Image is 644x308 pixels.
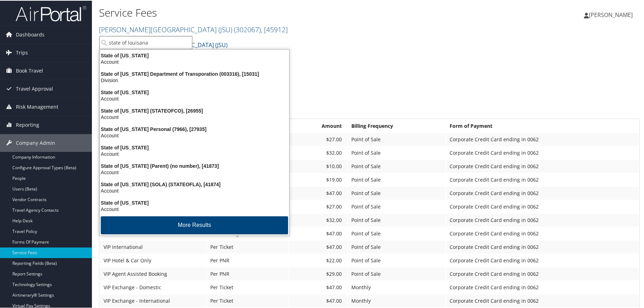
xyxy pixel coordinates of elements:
[289,267,347,280] td: $29.00
[95,205,293,212] div: Account
[207,253,288,266] td: Per PNR
[95,95,293,101] div: Account
[234,24,261,34] span: ( 302067 )
[589,10,633,18] span: [PERSON_NAME]
[348,253,445,266] td: Point of Sale
[100,280,206,293] td: VIP Exchange - Domestic
[16,133,55,151] span: Company Admin
[95,89,293,95] div: State of [US_STATE]
[100,253,206,266] td: VIP Hotel & Car Only
[16,5,86,21] img: airportal-logo.png
[289,240,347,253] td: $47.00
[16,97,58,115] span: Risk Management
[348,213,445,226] td: Point of Sale
[16,43,28,61] span: Trips
[289,213,347,226] td: $32.00
[95,144,293,150] div: State of [US_STATE]
[99,35,192,49] input: Search Accounts
[446,132,639,145] td: Corporate Credit Card ending in 0062
[348,294,445,307] td: Monthly
[446,119,639,132] th: Form of Payment
[348,186,445,199] td: Point of Sale
[348,227,445,239] td: Point of Sale
[207,240,288,253] td: Per Ticket
[446,294,639,307] td: Corporate Credit Card ending in 0062
[95,52,293,58] div: State of [US_STATE]
[446,213,639,226] td: Corporate Credit Card ending in 0062
[207,267,288,280] td: Per PNR
[289,280,347,293] td: $47.00
[348,159,445,172] td: Point of Sale
[95,199,293,205] div: State of [US_STATE]
[584,4,640,25] a: [PERSON_NAME]
[446,280,639,293] td: Corporate Credit Card ending in 0062
[348,132,445,145] td: Point of Sale
[348,173,445,186] td: Point of Sale
[99,5,459,19] h1: Service Fees
[95,169,293,175] div: Account
[99,105,640,115] h3: Full Service Agent
[348,267,445,280] td: Point of Sale
[95,70,293,76] div: State of [US_STATE] Department of Transporation (003316), [15031]
[95,187,293,193] div: Account
[95,150,293,156] div: Account
[446,240,639,253] td: Corporate Credit Card ending in 0062
[261,24,288,34] span: , [ 45912 ]
[446,173,639,186] td: Corporate Credit Card ending in 0062
[348,240,445,253] td: Point of Sale
[100,294,206,307] td: VIP Exchange - International
[446,186,639,199] td: Corporate Credit Card ending in 0062
[16,79,53,97] span: Travel Approval
[289,294,347,307] td: $47.00
[99,78,640,92] h1: [PERSON_NAME][GEOGRAPHIC_DATA]
[348,200,445,212] td: Point of Sale
[207,294,288,307] td: Per Ticket
[348,146,445,159] td: Point of Sale
[446,146,639,159] td: Corporate Credit Card ending in 0062
[95,181,293,187] div: State of [US_STATE] (SOLA) (STATEOFLA), [41874]
[95,58,293,64] div: Account
[95,113,293,120] div: Account
[446,267,639,280] td: Corporate Credit Card ending in 0062
[16,25,45,43] span: Dashboards
[207,280,288,293] td: Per Ticket
[100,240,206,253] td: VIP International
[95,162,293,169] div: State of [US_STATE] (Parent) (no number), [41873]
[95,76,293,83] div: Division
[446,159,639,172] td: Corporate Credit Card ending in 0062
[16,61,43,79] span: Book Travel
[289,132,347,145] td: $27.00
[289,173,347,186] td: $19.00
[289,227,347,239] td: $47.00
[289,186,347,199] td: $47.00
[101,216,288,234] button: More Results
[95,125,293,132] div: State of [US_STATE] Personal (7966), [27935]
[446,200,639,212] td: Corporate Credit Card ending in 0062
[289,253,347,266] td: $22.00
[446,227,639,239] td: Corporate Credit Card ending in 0062
[348,280,445,293] td: Monthly
[289,200,347,212] td: $27.00
[348,119,445,132] th: Billing Frequency
[99,24,288,34] a: [PERSON_NAME][GEOGRAPHIC_DATA] (JSU)
[95,107,293,113] div: State of [US_STATE] (STATEOFCO), [26955]
[16,115,39,133] span: Reporting
[289,146,347,159] td: $32.00
[446,253,639,266] td: Corporate Credit Card ending in 0062
[289,159,347,172] td: $10.00
[100,267,206,280] td: VIP Agent Assisted Booking
[289,119,347,132] th: Amount
[95,132,293,138] div: Account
